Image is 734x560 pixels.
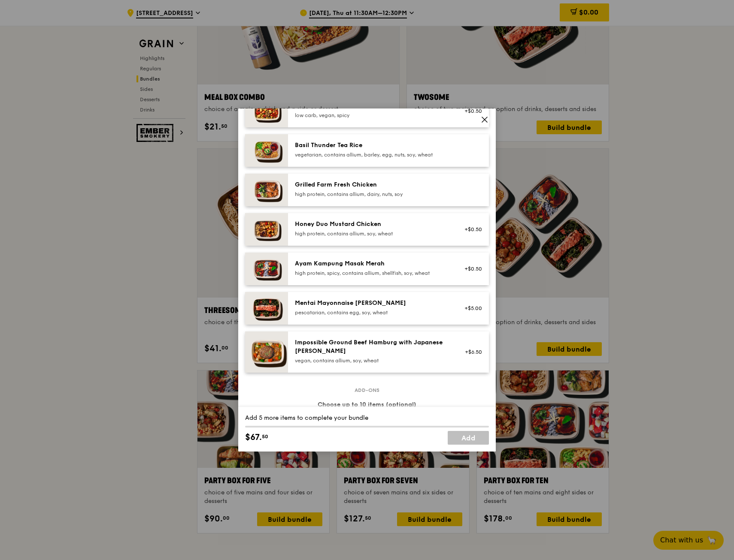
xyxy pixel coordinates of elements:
[295,338,449,355] div: Impossible Ground Beef Hamburg with Japanese [PERSON_NAME]
[295,141,449,150] div: Basil Thunder Tea Rice
[351,387,383,394] span: Add-ons
[245,134,288,167] img: daily_normal_HORZ-Basil-Thunder-Tea-Rice.jpg
[295,181,449,189] div: Grilled Farm Fresh Chicken
[295,191,449,198] div: high protein, contains allium, dairy, nuts, soy
[245,174,288,206] img: daily_normal_HORZ-Grilled-Farm-Fresh-Chicken.jpg
[295,309,449,316] div: pescatarian, contains egg, soy, wheat
[459,265,482,272] div: +$0.50
[245,400,489,409] div: Choose up to 10 items (optional)
[448,431,489,445] a: Add
[459,349,482,355] div: +$6.50
[245,431,262,444] span: $67.
[245,95,288,127] img: daily_normal_Thai_Fiesta_Salad__Horizontal_.jpg
[295,259,449,268] div: Ayam Kampung Masak Merah
[459,108,482,114] div: +$0.50
[295,299,449,307] div: Mentai Mayonnaise [PERSON_NAME]
[295,112,449,119] div: low carb, vegan, spicy
[245,253,288,285] img: daily_normal_Ayam_Kampung_Masak_Merah_Horizontal_.jpg
[245,414,489,422] div: Add 5 more items to complete your bundle
[245,292,288,325] img: daily_normal_Mentai-Mayonnaise-Aburi-Salmon-HORZ.jpg
[295,151,449,158] div: vegetarian, contains allium, barley, egg, nuts, soy, wheat
[262,433,268,440] span: 50
[295,270,449,277] div: high protein, spicy, contains allium, shellfish, soy, wheat
[295,357,449,364] div: vegan, contains allium, soy, wheat
[245,331,288,373] img: daily_normal_HORZ-Impossible-Hamburg-With-Japanese-Curry.jpg
[459,305,482,312] div: +$5.00
[245,213,288,246] img: daily_normal_Honey_Duo_Mustard_Chicken__Horizontal_.jpg
[295,220,449,229] div: Honey Duo Mustard Chicken
[459,226,482,233] div: +$0.50
[295,230,449,237] div: high protein, contains allium, soy, wheat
